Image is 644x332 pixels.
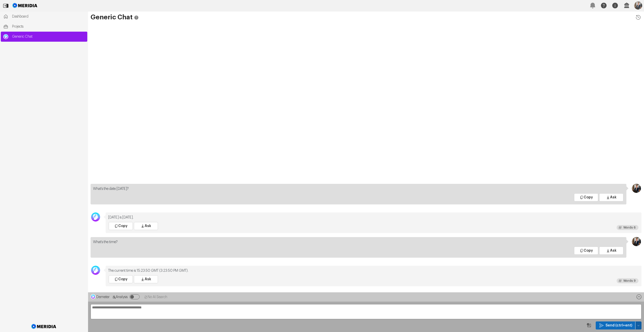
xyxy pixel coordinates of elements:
span: Projects [12,24,85,29]
span: Demeter [96,295,110,299]
p: The current time is 15:23:50 GMT (3:23:50 PM GMT). [108,268,639,273]
button: Ask [134,222,158,230]
svg: Analysis [112,295,116,299]
img: Generic Chat [3,34,8,39]
div: George [91,266,101,271]
img: Avatar Icon [91,212,100,222]
h1: Generic Chat [91,14,641,21]
p: [DATE] is [DATE]. [108,215,639,220]
span: Copy [118,277,128,282]
img: Profile Icon [632,184,641,193]
a: Projects [1,22,87,32]
button: Send (ctrl+ent) [635,321,641,329]
span: Copy [118,224,128,229]
button: Copy [109,275,133,283]
span: Send (ctrl+ent) [606,323,632,328]
p: What’s the time? [93,240,624,245]
div: George [91,212,101,217]
span: Copy [584,195,593,200]
div: Jon Brookes [631,184,641,189]
svg: No AI Search [144,295,148,299]
span: Copy [584,248,593,253]
img: Demeter [91,294,96,299]
button: Ask [599,247,623,255]
button: Image Query [585,321,593,329]
span: No AI Search [148,295,167,299]
span: Ask [610,195,617,200]
a: Generic ChatGeneric Chat [1,32,87,42]
button: Send (ctrl+ent) [596,321,635,329]
button: Copy [574,193,598,201]
span: Ask [145,224,151,229]
img: Meridia Logo [30,321,57,332]
div: Jon Brookes [631,237,641,242]
img: Profile Icon [634,2,642,10]
button: Copy [109,222,133,230]
span: Ask [145,277,151,282]
button: Copy [574,247,598,255]
img: Profile Icon [632,237,641,246]
button: Ask [134,275,158,283]
span: Generic Chat [12,34,85,39]
span: Ask [610,248,617,253]
img: Avatar Icon [91,266,100,275]
p: What’s the date [DATE]? [93,186,624,192]
button: Ask [599,193,623,201]
a: Dashboard [1,12,87,22]
span: Analysis [116,295,128,299]
span: Dashboard [12,14,85,19]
